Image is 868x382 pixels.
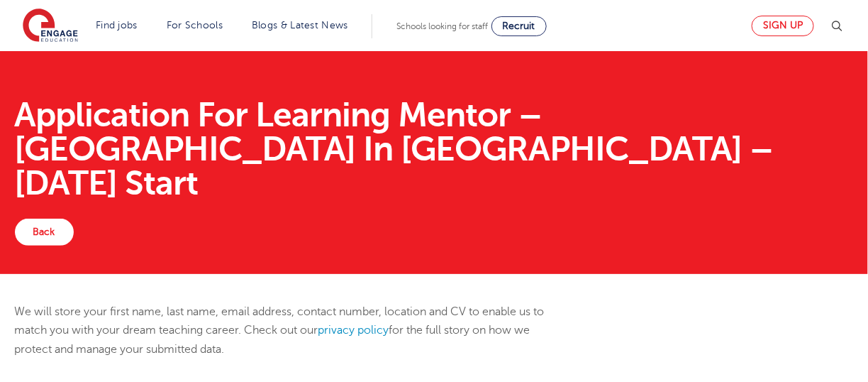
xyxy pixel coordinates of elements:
[503,21,535,31] span: Recruit
[15,98,854,200] h1: Application For Learning Mentor – [GEOGRAPHIC_DATA] In [GEOGRAPHIC_DATA] – [DATE] Start
[23,9,78,44] img: Engage Education
[491,16,547,36] a: Recruit
[167,20,223,31] a: For Schools
[252,20,348,31] a: Blogs & Latest News
[15,302,567,359] p: We will store your first name, last name, email address, contact number, location and CV to enabl...
[318,324,389,337] a: privacy policy
[96,20,138,31] a: Find jobs
[15,219,74,246] a: Back
[752,16,814,36] a: Sign up
[397,21,489,31] span: Schools looking for staff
